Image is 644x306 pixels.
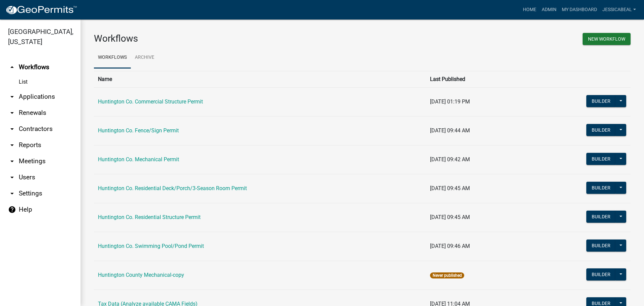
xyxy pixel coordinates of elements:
[583,33,631,45] button: New Workflow
[430,272,464,278] span: Never published
[430,185,470,191] span: [DATE] 09:45 AM
[430,98,470,105] span: [DATE] 01:19 PM
[98,127,179,134] a: Huntington Co. Fence/Sign Permit
[131,47,158,69] a: Archive
[586,211,616,223] button: Builder
[98,185,247,191] a: Huntington Co. Residential Deck/Porch/3-Season Room Permit
[520,3,539,16] a: Home
[98,98,203,105] a: Huntington Co. Commercial Structure Permit
[430,156,470,163] span: [DATE] 09:42 AM
[430,214,470,220] span: [DATE] 09:45 AM
[539,3,559,16] a: Admin
[586,95,616,107] button: Builder
[8,189,16,198] i: arrow_drop_down
[586,124,616,136] button: Builder
[430,127,470,134] span: [DATE] 09:44 AM
[426,71,528,87] th: Last Published
[430,243,470,249] span: [DATE] 09:46 AM
[8,157,16,165] i: arrow_drop_down
[8,125,16,133] i: arrow_drop_down
[8,93,16,101] i: arrow_drop_down
[94,47,131,69] a: Workflows
[8,206,16,214] i: help
[98,214,201,220] a: Huntington Co. Residential Structure Permit
[586,268,616,280] button: Builder
[98,243,204,249] a: Huntington Co. Swimming Pool/Pond Permit
[94,71,426,87] th: Name
[98,156,179,163] a: Huntington Co. Mechanical Permit
[8,141,16,149] i: arrow_drop_down
[586,153,616,165] button: Builder
[600,3,639,16] a: JessicaBeal
[8,173,16,181] i: arrow_drop_down
[586,182,616,194] button: Builder
[586,239,616,252] button: Builder
[94,33,357,44] h3: Workflows
[8,109,16,117] i: arrow_drop_down
[559,3,600,16] a: My Dashboard
[8,63,16,71] i: arrow_drop_up
[98,272,184,278] a: Huntington County Mechanical-copy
